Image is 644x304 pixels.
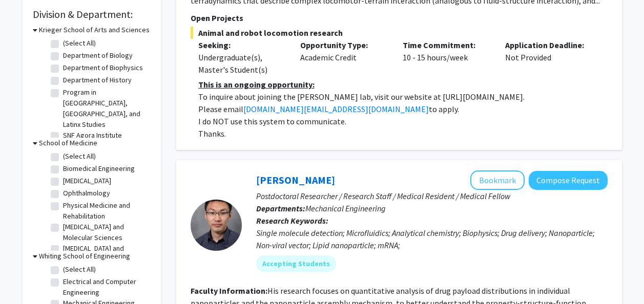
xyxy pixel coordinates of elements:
b: Research Keywords: [256,215,328,226]
label: (Select All) [63,38,96,49]
h3: School of Medicine [39,138,97,148]
label: Electrical and Computer Engineering [63,276,148,298]
label: Physical Medicine and Rehabilitation [63,200,148,222]
button: Compose Request to Sixuan Li [529,171,608,190]
label: Department of Biophysics [63,62,143,73]
div: Single molecule detection; Microfluidics; Analytical chemistry; Biophysics; Drug delivery; Nanopa... [256,227,608,251]
h2: Division & Department: [33,8,151,20]
label: Ophthalmology [63,188,110,199]
label: (Select All) [63,151,96,162]
p: Open Projects [191,12,608,24]
label: Biomedical Engineering [63,163,135,174]
label: (Select All) [63,264,96,275]
p: Opportunity Type: [300,39,387,51]
div: Not Provided [497,39,600,76]
a: [PERSON_NAME] [256,173,335,186]
mat-chip: Accepting Students [256,255,336,272]
p: To inquire about joining the [PERSON_NAME] lab, visit our website at [URL][DOMAIN_NAME]. [198,91,608,103]
iframe: Chat [8,258,44,296]
label: [MEDICAL_DATA] and Molecular Sciences [63,222,148,243]
p: Thanks. [198,127,608,140]
label: Department of History [63,75,132,85]
label: [MEDICAL_DATA] and Radiological Science [63,243,148,265]
h3: Krieger School of Arts and Sciences [39,25,150,35]
span: Animal and robot locomotion research [191,27,608,39]
label: Program in [GEOGRAPHIC_DATA], [GEOGRAPHIC_DATA], and Latinx Studies [63,87,148,130]
p: Seeking: [198,39,285,51]
div: Academic Credit [293,39,395,76]
p: Application Deadline: [505,39,592,51]
p: Please email to apply. [198,103,608,115]
label: [MEDICAL_DATA] [63,176,111,186]
p: Postdoctoral Researcher / Research Staff / Medical Resident / Medical Fellow [256,190,608,202]
a: [DOMAIN_NAME][EMAIL_ADDRESS][DOMAIN_NAME] [243,104,429,114]
p: I do NOT use this system to communicate. [198,115,608,127]
b: Departments: [256,203,305,213]
div: Undergraduate(s), Master's Student(s) [198,51,285,76]
label: SNF Agora Institute [63,130,122,141]
div: 10 - 15 hours/week [395,39,497,76]
button: Add Sixuan Li to Bookmarks [470,170,525,190]
span: Mechanical Engineering [305,203,386,213]
p: Time Commitment: [403,39,490,51]
h3: Whiting School of Engineering [39,251,130,262]
label: Department of Biology [63,50,133,61]
u: This is an ongoing opportunity: [198,79,315,90]
b: Faculty Information: [191,286,267,296]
